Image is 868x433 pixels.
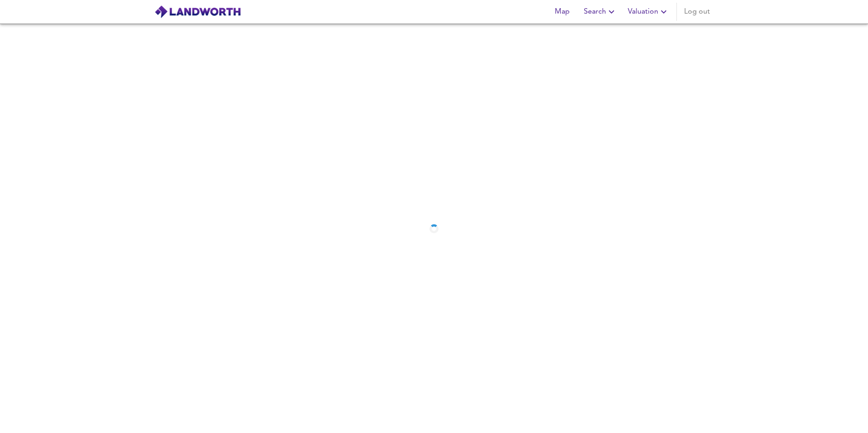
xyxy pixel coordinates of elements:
button: Log out [681,3,714,21]
span: Map [551,5,573,18]
span: Search [584,5,617,18]
span: Valuation [628,5,669,18]
button: Valuation [624,3,673,21]
button: Search [580,3,621,21]
button: Map [547,3,577,21]
img: logo [154,5,241,19]
span: Log out [684,5,710,18]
